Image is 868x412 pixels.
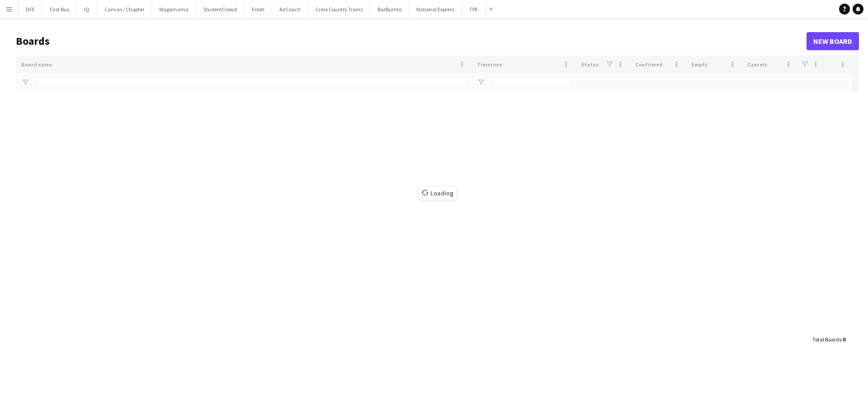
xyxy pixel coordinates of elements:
[409,0,462,18] button: National Express
[843,336,845,343] span: 0
[419,186,456,200] span: Loading
[807,32,859,50] a: New Board
[16,34,807,48] h1: Boards
[370,0,409,18] button: BarBurrito
[308,0,370,18] button: Cross Country Trains
[77,0,97,18] button: IQ
[42,0,77,18] button: First Bus
[19,0,42,18] button: DFE
[462,0,486,18] button: TPE
[812,331,845,348] div: :
[812,336,841,343] span: Total Boards
[245,0,272,18] button: Fresh
[196,0,245,18] button: StudentCrowd
[272,0,308,18] button: AirCoach
[152,0,196,18] button: Wagamama
[97,0,152,18] button: Canvas / Chapter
